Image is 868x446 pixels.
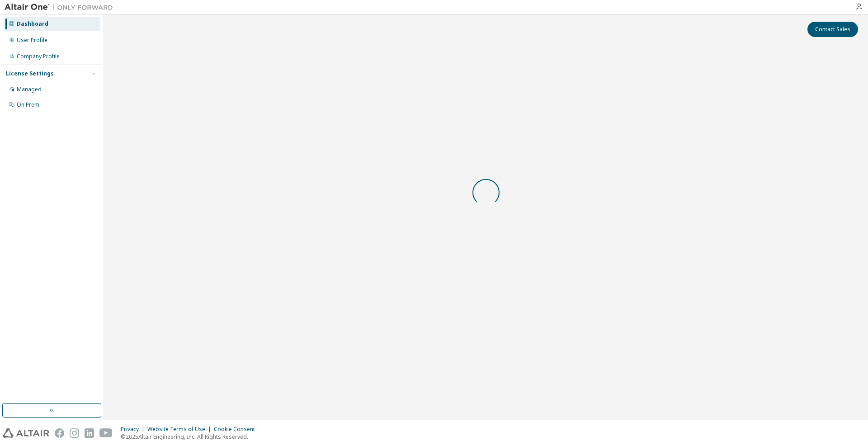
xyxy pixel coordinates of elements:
div: Managed [17,86,42,93]
div: License Settings [6,70,54,77]
img: linkedin.svg [85,428,94,438]
p: © 2025 Altair Engineering, Inc. All Rights Reserved. [121,433,260,441]
img: youtube.svg [99,428,113,438]
div: Company Profile [17,53,60,60]
img: Altair One [5,3,118,12]
div: Privacy [121,426,147,433]
div: On Prem [17,101,39,108]
img: facebook.svg [55,428,64,438]
div: Website Terms of Use [147,426,214,433]
div: Dashboard [17,20,48,28]
button: Contact Sales [807,22,858,37]
div: User Profile [17,37,47,44]
div: Cookie Consent [214,426,260,433]
img: instagram.svg [70,428,79,438]
img: altair_logo.svg [3,428,49,438]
